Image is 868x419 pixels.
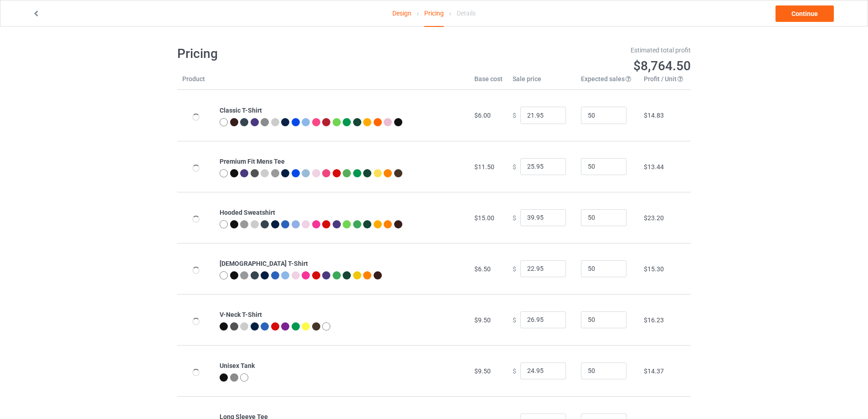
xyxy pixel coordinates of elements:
span: $23.20 [644,214,664,222]
span: $15.30 [644,265,664,273]
span: $6.50 [474,265,491,273]
div: Estimated total profit [441,46,691,55]
b: Unisex Tank [220,362,255,369]
b: [DEMOGRAPHIC_DATA] T-Shirt [220,260,308,267]
span: $13.44 [644,163,664,171]
span: $16.23 [644,316,664,324]
div: Details [457,0,476,26]
span: $ [513,367,516,374]
span: $ [513,214,516,221]
span: $ [513,316,516,323]
th: Product [177,74,215,90]
img: heather_texture.png [261,118,269,126]
th: Expected sales [576,74,639,90]
span: $ [513,163,516,170]
a: Continue [776,5,834,22]
span: $14.37 [644,367,664,375]
img: heather_texture.png [271,169,279,177]
span: $11.50 [474,163,494,171]
th: Profit / Unit [639,74,691,90]
a: Design [392,0,411,26]
span: $15.00 [474,214,494,222]
span: $ [513,112,516,119]
div: Pricing [424,0,444,27]
b: Premium Fit Mens Tee [220,158,285,165]
th: Base cost [469,74,508,90]
h1: Pricing [177,46,428,62]
b: V-Neck T-Shirt [220,311,262,318]
span: $ [513,265,516,272]
span: $9.50 [474,316,491,324]
b: Classic T-Shirt [220,107,262,114]
img: heather_texture.png [230,373,238,382]
b: Hooded Sweatshirt [220,209,275,216]
th: Sale price [508,74,576,90]
span: $14.83 [644,112,664,119]
span: $6.00 [474,112,491,119]
span: $9.50 [474,367,491,375]
span: $8,764.50 [633,58,691,73]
